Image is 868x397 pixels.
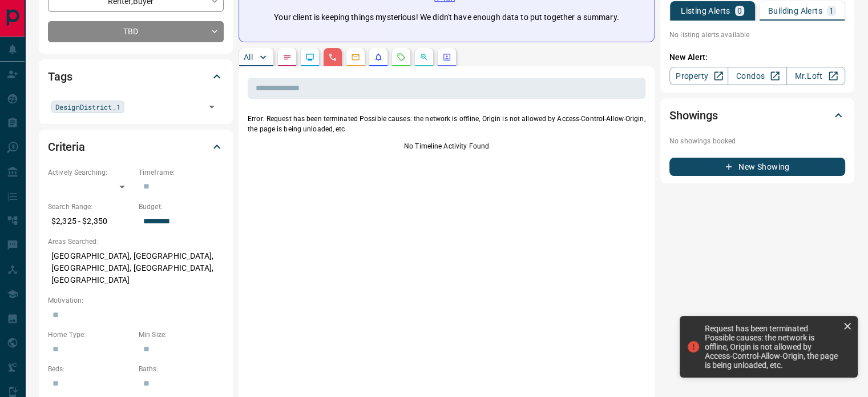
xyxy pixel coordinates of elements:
[419,53,429,62] svg: Opportunities
[669,67,728,85] a: Property
[48,295,224,306] p: Motivation:
[139,364,224,374] p: Baths:
[139,167,224,178] p: Timeframe:
[48,364,133,374] p: Beds:
[48,133,224,161] div: Criteria
[669,158,845,176] button: New Showing
[328,53,337,62] svg: Calls
[705,324,838,370] div: Request has been terminated Possible causes: the network is offline, Origin is not allowed by Acc...
[786,67,845,85] a: Mr.Loft
[48,167,133,178] p: Actively Searching:
[48,63,224,90] div: Tags
[48,67,72,86] h2: Tags
[669,30,845,40] p: No listing alerts available
[681,7,730,15] p: Listing Alerts
[48,212,133,231] p: $2,325 - $2,350
[248,114,645,134] p: Error: Request has been terminated Possible causes: the network is offline, Origin is not allowed...
[768,7,822,15] p: Building Alerts
[374,53,383,62] svg: Listing Alerts
[48,202,133,212] p: Search Range:
[669,51,845,63] p: New Alert:
[728,67,786,85] a: Condos
[48,21,224,42] div: TBD
[274,11,619,23] p: Your client is keeping things mysterious! We didn't have enough data to put together a summary.
[397,53,406,62] svg: Requests
[244,53,253,61] p: All
[829,7,834,15] p: 1
[248,141,645,151] p: No Timeline Activity Found
[48,236,224,247] p: Areas Searched:
[351,53,360,62] svg: Emails
[442,53,451,62] svg: Agent Actions
[305,53,314,62] svg: Lead Browsing Activity
[669,136,845,146] p: No showings booked
[669,102,845,129] div: Showings
[48,247,224,290] p: [GEOGRAPHIC_DATA], [GEOGRAPHIC_DATA], [GEOGRAPHIC_DATA], [GEOGRAPHIC_DATA], [GEOGRAPHIC_DATA]
[669,106,718,125] h2: Showings
[48,330,133,340] p: Home Type:
[282,53,292,62] svg: Notes
[55,101,120,113] span: DesignDistrict_1
[204,99,220,115] button: Open
[139,202,224,212] p: Budget:
[48,138,85,156] h2: Criteria
[737,7,742,15] p: 0
[139,330,224,340] p: Min Size:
